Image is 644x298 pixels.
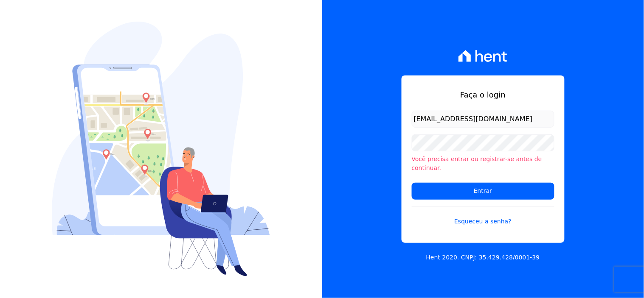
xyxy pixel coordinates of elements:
[412,89,554,100] h1: Faça o login
[412,183,554,200] input: Entrar
[412,206,554,226] a: Esqueceu a senha?
[412,155,554,173] li: Você precisa entrar ou registrar-se antes de continuar.
[426,253,540,262] p: Hent 2020. CNPJ: 35.429.428/0001-39
[412,111,554,128] input: Email
[52,22,270,276] img: Login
